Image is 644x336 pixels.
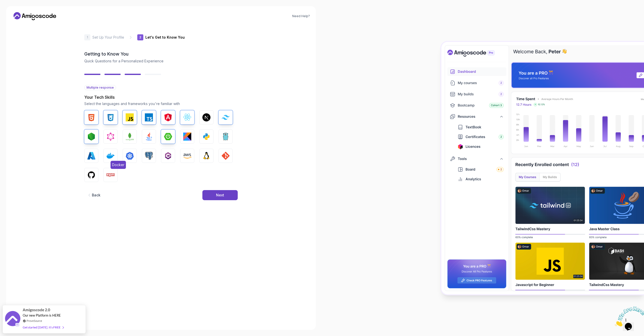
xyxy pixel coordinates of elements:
[202,152,210,160] img: Linux
[216,193,224,198] div: Next
[123,149,137,163] button: Kubernetes
[613,304,644,328] iframe: chat widget
[103,149,118,163] button: DockerDocker
[126,133,134,141] img: MongoDB
[202,190,238,200] button: Next
[87,113,95,121] img: HTML
[103,110,118,124] button: CSS
[126,113,134,121] img: JavaScript
[87,36,88,39] p: 1
[106,152,115,160] img: Docker
[199,110,213,124] button: Next.js
[142,130,156,144] button: Java
[164,152,172,160] img: C#
[87,171,95,179] img: GitHub
[2,2,4,6] span: 1
[222,115,230,120] img: Tailwind CSS
[87,86,114,90] span: Multiple response
[106,133,115,141] img: GraphQL
[84,130,98,144] button: Node.js
[164,133,172,141] img: Spring Boot
[142,110,156,124] button: TypeScript
[84,190,103,200] button: Back
[103,168,118,182] button: Npm
[123,130,137,144] button: MongoDB
[84,94,238,100] p: Your Tech Skills
[84,59,238,64] p: Quick Questions for a Personalized Experience
[106,113,115,121] img: CSS
[84,168,98,182] button: GitHub
[145,133,153,141] img: Java
[183,133,191,141] img: Kotlin
[199,149,213,163] button: Linux
[139,36,141,39] p: 2
[84,149,98,163] button: Azure
[103,130,118,144] button: GraphQL
[126,152,134,160] img: Kubernetes
[23,307,50,313] span: Amigoscode 2.0
[164,113,172,121] img: Angular
[145,35,185,40] p: Let's Get to Know You
[26,319,42,323] a: ProveSource
[219,110,233,124] button: Tailwind CSS
[92,193,100,198] div: Back
[199,130,213,144] button: Python
[106,171,115,179] img: Npm
[183,113,191,121] img: React.js
[23,324,64,330] div: Get started [DATE]. It's FREE
[84,50,238,58] h2: Getting to Know You
[84,110,98,124] button: HTML
[180,110,194,124] button: React.js
[92,35,124,40] p: Set Up Your Profile
[142,149,156,163] button: PostgreSQL
[5,311,20,327] img: provesource social proof notification image
[84,101,238,106] p: Select the languages and frameworks you're familiar with
[87,133,95,141] img: Node.js
[180,149,194,163] button: AWS
[292,14,310,18] a: Need Help?
[145,152,153,160] img: PostgreSQL
[183,152,191,160] img: AWS
[222,133,230,141] img: Go
[145,113,153,121] img: TypeScript
[219,149,233,163] button: GIT
[123,110,137,124] button: JavaScript
[2,2,33,22] img: Chat attention grabber
[202,133,210,141] img: Python
[87,152,95,160] img: Azure
[161,149,175,163] button: C#
[219,130,233,144] button: Go
[202,113,210,121] img: Next.js
[161,130,175,144] button: Spring Boot
[111,161,126,169] span: Docker
[23,313,61,317] span: Our new Platform is HERE
[161,110,175,124] button: Angular
[441,42,644,294] img: Amigoscode Dashboard
[12,12,58,20] a: Home link
[222,152,230,160] img: GIT
[180,130,194,144] button: Kotlin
